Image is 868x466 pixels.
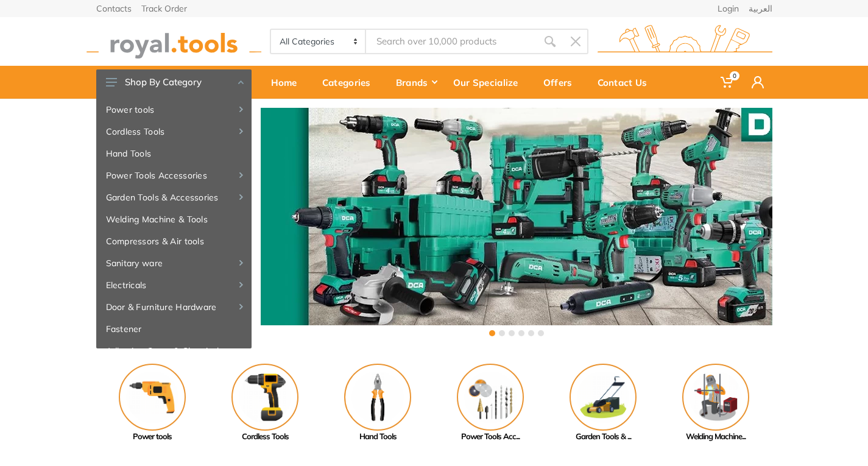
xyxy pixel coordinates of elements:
[96,69,252,95] button: Shop By Category
[445,66,535,99] a: Our Specialize
[96,186,252,208] a: Garden Tools & Accessories
[314,69,387,95] div: Categories
[547,431,660,443] div: Garden Tools & ...
[96,164,252,186] a: Power Tools Accessories
[322,364,434,443] a: Hand Tools
[209,364,322,443] a: Cordless Tools
[660,431,772,443] div: Welding Machine...
[96,296,252,318] a: Door & Furniture Hardware
[96,252,252,274] a: Sanitary ware
[263,69,314,95] div: Home
[718,4,739,13] a: Login
[434,431,547,443] div: Power Tools Acc...
[96,318,252,340] a: Fastener
[96,4,132,13] a: Contacts
[86,25,261,58] img: royal.tools Logo
[271,30,367,53] select: Category
[96,99,252,121] a: Power tools
[457,364,524,431] img: Royal - Power Tools Accessories
[96,364,209,443] a: Power tools
[344,364,411,431] img: Royal - Hand Tools
[434,364,547,443] a: Power Tools Acc...
[598,25,772,58] img: royal.tools Logo
[589,69,664,95] div: Contact Us
[96,208,252,230] a: Welding Machine & Tools
[712,66,743,99] a: 0
[535,66,589,99] a: Offers
[96,274,252,296] a: Electricals
[96,431,209,443] div: Power tools
[749,4,772,13] a: العربية
[535,69,589,95] div: Offers
[589,66,664,99] a: Contact Us
[682,364,749,431] img: Royal - Welding Machine & Tools
[387,69,445,95] div: Brands
[96,121,252,143] a: Cordless Tools
[263,66,314,99] a: Home
[96,143,252,164] a: Hand Tools
[730,71,739,80] span: 0
[547,364,660,443] a: Garden Tools & ...
[231,364,298,431] img: Royal - Cordless Tools
[445,69,535,95] div: Our Specialize
[570,364,637,431] img: Royal - Garden Tools & Accessories
[366,29,537,54] input: Site search
[314,66,387,99] a: Categories
[96,230,252,252] a: Compressors & Air tools
[660,364,772,443] a: Welding Machine...
[209,431,322,443] div: Cordless Tools
[141,4,187,13] a: Track Order
[322,431,434,443] div: Hand Tools
[96,340,252,362] a: Adhesive, Spray & Chemical
[119,364,186,431] img: Royal - Power tools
